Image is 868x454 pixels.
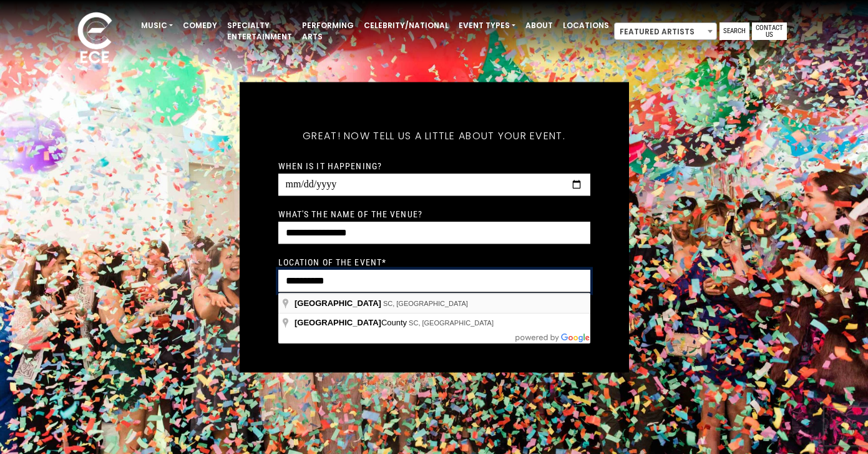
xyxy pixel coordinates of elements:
img: ece_new_logo_whitev2-1.png [64,9,126,69]
label: What's the name of the venue? [278,208,422,219]
a: Contact Us [752,22,787,40]
a: About [520,15,558,36]
a: Event Types [454,15,520,36]
a: Performing Arts [297,15,359,47]
a: Search [719,22,749,40]
a: Music [136,15,178,36]
label: Location of the event [278,256,387,267]
span: County [295,318,409,327]
span: SC, [GEOGRAPHIC_DATA] [383,300,468,307]
label: When is it happening? [278,160,383,171]
a: Celebrity/National [359,15,454,36]
span: Featured Artists [614,22,717,40]
a: Comedy [178,15,222,36]
span: [GEOGRAPHIC_DATA] [295,299,381,308]
span: Featured Artists [615,23,716,41]
h5: Great! Now tell us a little about your event. [278,113,590,158]
a: Specialty Entertainment [222,15,297,47]
a: Locations [558,15,614,36]
span: SC, [GEOGRAPHIC_DATA] [409,319,494,327]
span: [GEOGRAPHIC_DATA] [295,318,381,327]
